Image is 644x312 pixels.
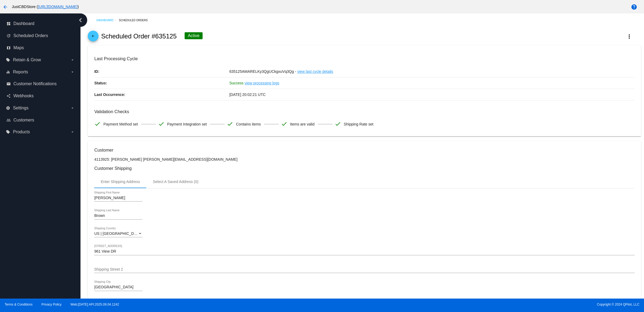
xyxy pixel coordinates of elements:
[245,77,279,89] a: view processing logs
[94,285,142,289] input: Shipping City
[94,249,634,254] input: Shipping Street 1
[94,157,634,162] p: 4113925: [PERSON_NAME] [PERSON_NAME][EMAIL_ADDRESS][DOMAIN_NAME]
[290,119,314,130] span: Items are valid
[327,303,639,306] span: Copyright © 2024 QPilot, LLC
[13,118,34,123] span: Customers
[229,69,296,74] span: 635125AMARELKy3QgUCkgxuVq3Qg -
[167,119,207,130] span: Payment Integration set
[13,58,41,62] span: Retain & Grow
[626,33,632,40] mat-icon: more_vert
[6,31,75,40] a: update Scheduled Orders
[6,106,10,110] i: settings
[94,232,142,236] mat-select: Shipping Country
[236,119,261,130] span: Contains items
[229,81,244,85] span: Success
[13,21,34,26] span: Dashboard
[13,70,28,74] span: Reports
[70,58,75,62] i: arrow_drop_down
[90,34,96,41] mat-icon: arrow_back
[6,44,75,52] a: map Maps
[94,231,142,236] span: US | [GEOGRAPHIC_DATA]
[13,94,34,98] span: Webhooks
[6,58,10,62] i: local_offer
[94,89,229,100] p: Last Occurrence:
[13,106,28,110] span: Settings
[94,267,634,272] input: Shipping Street 2
[70,70,75,74] i: arrow_drop_down
[6,34,11,38] i: update
[185,32,203,39] div: Active
[94,77,229,89] p: Status:
[6,116,75,124] a: people_outline Customers
[13,81,57,86] span: Customer Notifications
[6,70,10,74] i: equalizer
[13,33,48,38] span: Scheduled Orders
[6,21,11,26] i: dashboard
[38,5,78,9] a: [URL][DOMAIN_NAME]
[119,16,152,24] a: Scheduled Orders
[6,19,75,28] a: dashboard Dashboard
[94,166,634,171] h3: Customer Shipping
[94,56,634,61] h3: Last Processing Cycle
[227,121,233,127] mat-icon: check
[281,121,287,127] mat-icon: check
[153,180,199,184] div: Select A Saved Address (0)
[42,303,62,306] a: Privacy Policy
[96,16,119,24] a: Dashboard
[2,4,9,10] mat-icon: arrow_back
[5,303,32,306] a: Terms & Conditions
[101,180,140,184] div: Enter Shipping Address
[70,106,75,110] i: arrow_drop_down
[94,121,101,127] mat-icon: check
[13,130,30,134] span: Products
[6,46,11,50] i: map
[70,130,75,134] i: arrow_drop_down
[6,94,11,98] i: share
[297,66,333,77] a: view last cycle details
[6,130,10,134] i: local_offer
[12,5,79,9] span: JustCBDStore ( )
[335,121,341,127] mat-icon: check
[6,92,75,100] a: share Webhooks
[94,214,142,218] input: Shipping Last Name
[94,196,142,200] input: Shipping First Name
[101,33,177,40] h2: Scheduled Order #635125
[94,66,229,77] p: ID:
[94,148,634,153] h3: Customer
[103,119,138,130] span: Payment Method set
[229,92,266,97] span: [DATE] 20:02:21 UTC
[6,80,75,88] a: email Customer Notifications
[6,118,11,122] i: people_outline
[6,82,11,86] i: email
[94,109,634,114] h3: Validation Checks
[158,121,164,127] mat-icon: check
[344,119,374,130] span: Shipping Rate set
[13,45,24,50] span: Maps
[631,4,637,10] mat-icon: help
[76,16,85,24] i: chevron_left
[71,303,119,306] a: Web:[DATE] API:2025.09.04.1242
